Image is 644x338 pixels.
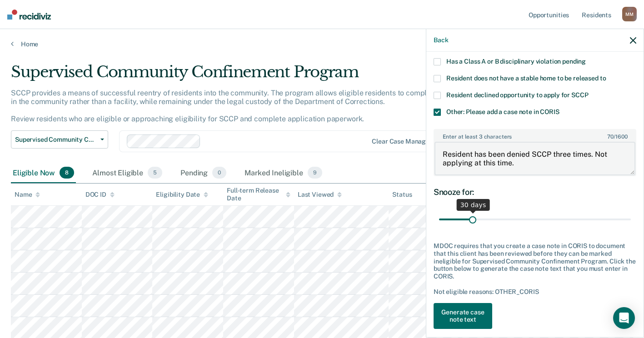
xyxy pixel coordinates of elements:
div: M M [622,7,637,21]
span: Resident does not have a stable home to be released to [446,75,606,82]
img: Recidiviz [7,10,51,20]
div: Almost Eligible [90,163,164,183]
div: Clear case managers [372,138,435,145]
span: 9 [308,167,322,179]
div: Snooze for: [434,187,636,197]
label: Enter at least 3 characters [434,130,635,140]
a: Home [11,40,633,48]
span: Supervised Community Confinement Program [15,136,97,144]
div: Last Viewed [298,191,342,199]
span: 8 [60,167,74,179]
button: Generate case note text [434,303,492,329]
span: Has a Class A or B disciplinary violation pending [446,58,586,65]
div: Open Intercom Messenger [613,307,635,329]
div: Marked Ineligible [243,163,324,183]
div: Status [392,191,412,199]
div: Supervised Community Confinement Program [11,63,494,89]
button: Back [434,36,448,44]
span: 5 [148,167,162,179]
div: Eligible Now [11,163,76,183]
div: Eligibility Date [156,191,208,199]
span: 70 [607,134,614,140]
div: Full-term Release Date [227,187,290,202]
p: SCCP provides a means of successful reentry of residents into the community. The program allows e... [11,89,486,124]
span: Resident declined opportunity to apply for SCCP [446,91,588,99]
div: DOC ID [85,191,115,199]
span: 0 [212,167,226,179]
div: Pending [179,163,228,183]
div: MDOC requires that you create a case note in CORIS to document that this client has been reviewed... [434,242,636,280]
span: Other: Please add a case note in CORIS [446,108,559,115]
span: / 1600 [607,134,627,140]
div: 30 days [457,199,490,211]
textarea: Resident has been denied SCCP three times. Not applying at this time. [434,142,635,175]
div: Name [15,191,40,199]
div: Not eligible reasons: OTHER_CORIS [434,288,636,296]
